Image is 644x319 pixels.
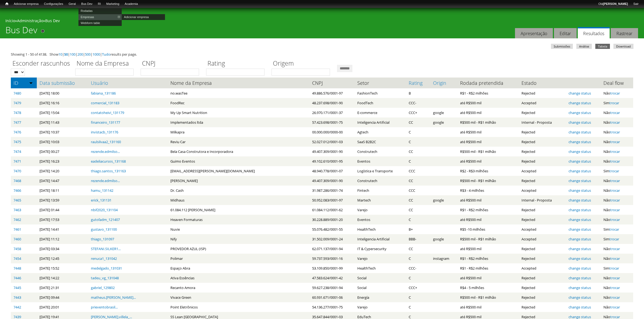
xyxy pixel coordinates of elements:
td: Rejected [519,127,566,137]
a: 7480 [14,91,21,96]
td: 55.076.482/0001-55 [309,224,355,234]
a: trocar [610,217,620,222]
a: trocar [610,178,620,183]
td: [DATE] 16:23 [37,156,88,166]
td: Sim [601,98,633,108]
td: Guimo Eventos [168,156,309,166]
a: 10 [58,52,62,57]
a: nbif2020_131104 [91,207,118,212]
td: [DATE] 17:53 [37,215,88,224]
a: change status [569,100,591,105]
a: trocar [610,110,620,115]
td: R$2 - R$3 milhões [457,166,519,176]
td: Não [601,302,633,312]
td: Polimar [168,254,309,263]
a: change status [569,159,591,164]
td: R$5 -10 milhões [457,224,519,234]
td: Não [601,215,633,224]
td: 31.987.286/0001-74 [309,186,355,195]
td: Accepted [519,224,566,234]
td: Construtech [355,176,406,186]
td: até R$500 mil [457,156,519,166]
a: fabiana_131186 [91,91,116,96]
a: 7442 [14,305,21,310]
a: 500 [85,52,91,57]
td: C [406,156,430,166]
a: gabriel_129802 [91,285,115,290]
a: Tudo [102,52,110,57]
td: R$500 mil - R$1 milhão [457,147,519,156]
td: Nuvie [168,224,309,234]
td: Dr. Cash [168,186,309,195]
a: Download [613,44,633,49]
td: CC [406,244,430,254]
a: trocar [610,139,620,144]
td: Varejo [355,205,406,215]
a: eadeliacursos_131168 [91,159,126,164]
img: ordem crescente [29,81,33,85]
td: Sim [601,224,633,234]
td: R$500 mil - R$1 milhão [457,176,519,186]
a: 7454 [14,256,21,261]
td: Inteligencia Artificial [355,117,406,127]
td: B+ [406,224,430,234]
td: Reviu Car [168,137,309,147]
td: 49.407.309/0001-90 [309,147,355,156]
td: google [430,117,458,127]
td: Não [601,254,633,263]
td: 59.737.593/0001-16 [309,254,355,263]
a: 7462 [14,217,21,222]
td: Rejected [519,215,566,224]
a: change status [569,120,591,125]
td: Accepted [519,234,566,244]
a: trocar [610,276,620,280]
label: Rating [206,59,268,69]
td: Não [601,108,633,117]
a: change status [569,169,591,173]
td: Inteligencia Artificial [355,234,406,244]
td: google [430,195,458,205]
a: Origin [433,80,455,86]
td: HealthTech [355,224,406,234]
a: 7471 [14,159,21,164]
a: prieventobrasil... [91,305,118,310]
td: até R$500 mil [457,137,519,147]
a: trocar [610,285,620,290]
td: [DATE] 03:34 [37,244,88,254]
td: Não [601,137,633,147]
a: Início [5,18,15,23]
a: Bus Dev [78,1,95,7]
a: Rastrear [611,28,638,39]
a: Tabela [595,44,610,49]
td: Accepted [519,98,566,108]
a: 7458 [14,246,21,251]
a: change status [569,217,591,222]
a: trocar [609,237,619,241]
td: IT & Cypersecurity [355,244,406,254]
td: Rejected [519,88,566,98]
td: Midhaus [168,195,309,205]
td: no.wasTee [168,88,309,98]
td: FashionTech [355,88,406,98]
td: 61.084.112 [PERSON_NAME] [168,205,309,215]
td: Rejected [519,108,566,117]
td: Rejected [519,176,566,186]
a: 7468 [14,178,21,183]
td: B [406,88,430,98]
a: invistacb_131176 [91,130,118,135]
td: R$1 - R$2 milhões [457,254,519,263]
td: Não [601,273,633,283]
a: trocar [609,227,619,232]
td: Rejected [519,147,566,156]
td: 62.071.137/0001-94 [309,244,355,254]
a: 7460 [14,237,21,241]
a: 50 [64,52,68,57]
a: matheus.[PERSON_NAME]... [91,295,136,300]
a: renuca1_131042 [91,256,117,261]
td: Agtech [355,127,406,137]
td: Não [601,293,633,302]
td: CC [406,147,430,156]
a: Geral [66,1,78,7]
a: trocar [610,207,620,212]
a: 7477 [14,120,21,125]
